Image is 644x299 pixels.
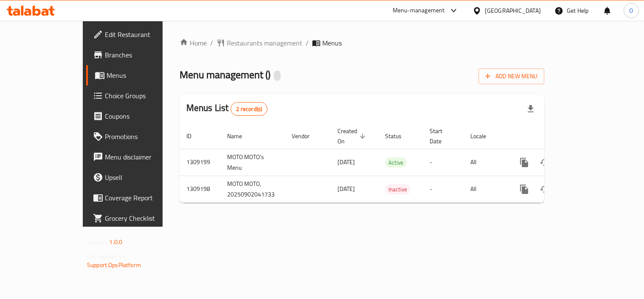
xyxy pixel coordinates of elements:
[393,6,445,16] div: Menu-management
[86,208,190,228] a: Grocery Checklist
[86,85,190,106] a: Choice Groups
[105,131,183,142] span: Promotions
[86,24,190,45] a: Edit Restaurant
[86,106,190,126] a: Coupons
[227,38,302,48] span: Restaurants management
[231,102,267,116] div: Total records count
[220,176,285,202] td: MOTO MOTO, 20250902041733
[87,236,108,248] span: Version:
[105,213,183,223] span: Grocery Checklist
[507,123,602,149] th: Actions
[105,50,183,60] span: Branches
[478,68,544,84] button: Add New Menu
[385,131,413,141] span: Status
[520,99,541,119] div: Export file
[514,179,534,199] button: more
[534,152,555,173] button: Change Status
[464,176,507,202] td: All
[514,152,534,173] button: more
[485,71,537,82] span: Add New Menu
[180,123,602,203] table: enhanced table
[292,131,321,141] span: Vendor
[86,147,190,167] a: Menu disclaimer
[534,179,555,199] button: Change Status
[105,152,183,162] span: Menu disclaimer
[423,176,464,202] td: -
[86,45,190,65] a: Branches
[337,157,355,168] span: [DATE]
[186,131,202,141] span: ID
[385,185,411,194] span: Inactive
[430,126,453,146] span: Start Date
[109,236,122,248] span: 1.0.0
[464,149,507,176] td: All
[470,131,497,141] span: Locale
[180,149,220,176] td: 1309199
[86,126,190,147] a: Promotions
[105,29,183,40] span: Edit Restaurant
[87,259,141,271] a: Support.OpsPlatform
[86,188,190,208] a: Coverage Report
[220,149,285,176] td: MOTO MOTO's Menu
[180,38,207,48] a: Home
[385,157,407,168] div: Active
[105,111,183,121] span: Coupons
[186,102,267,116] h2: Menus List
[306,38,309,48] li: /
[322,38,342,48] span: Menus
[337,183,355,194] span: [DATE]
[87,251,126,262] span: Get support on:
[105,91,183,101] span: Choice Groups
[180,176,220,202] td: 1309198
[210,38,213,48] li: /
[231,105,267,113] span: 2 record(s)
[107,70,183,80] span: Menus
[217,38,302,48] a: Restaurants management
[485,6,541,15] div: [GEOGRAPHIC_DATA]
[86,167,190,188] a: Upsell
[105,193,183,203] span: Coverage Report
[227,131,253,141] span: Name
[337,126,368,146] span: Created On
[385,158,407,168] span: Active
[629,6,633,15] span: O
[86,65,190,85] a: Menus
[180,38,544,48] nav: breadcrumb
[423,149,464,176] td: -
[180,65,270,84] span: Menu management ( )
[105,172,183,182] span: Upsell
